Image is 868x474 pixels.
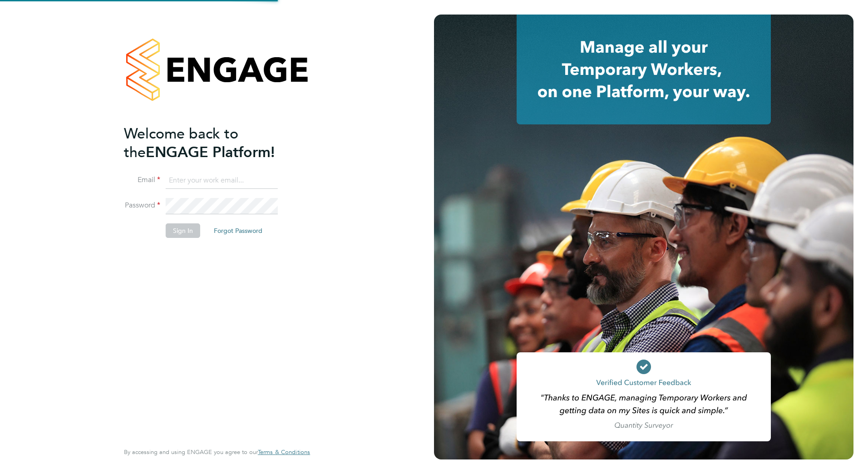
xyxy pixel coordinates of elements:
span: By accessing and using ENGAGE you agree to our [124,448,310,456]
label: Email [124,175,160,185]
span: Terms & Conditions [258,448,310,456]
button: Forgot Password [207,223,270,238]
span: Welcome back to the [124,125,238,161]
a: Terms & Conditions [258,449,310,456]
button: Sign In [166,223,200,238]
input: Enter your work email... [166,173,278,189]
label: Password [124,201,160,210]
h2: ENGAGE Platform! [124,124,301,162]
